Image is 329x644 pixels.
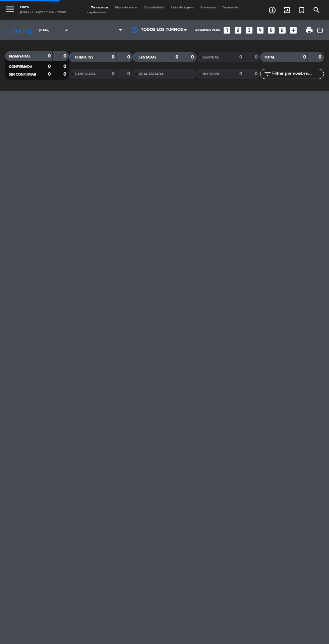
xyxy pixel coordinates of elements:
[9,55,31,58] span: RESERVADAS
[127,55,131,59] strong: 0
[268,6,276,14] i: add_circle_outline
[63,72,67,77] strong: 0
[5,24,36,37] i: [DATE]
[9,73,36,76] span: SIN CONFIRMAR
[202,56,219,59] span: SERVIDAS
[139,73,163,76] span: RE AGENDADA
[87,6,112,9] span: Mis reservas
[234,26,242,35] i: looks_two
[168,6,197,9] span: Lista de Espera
[62,26,70,34] i: arrow_drop_down
[5,4,15,14] i: menu
[298,6,306,14] i: turned_in_not
[316,26,324,34] i: power_settings_new
[303,55,306,59] strong: 0
[278,26,287,35] i: looks_6
[272,70,324,78] input: Filtrar por nombre...
[319,55,323,59] strong: 0
[20,5,66,10] div: Pim's
[264,56,275,59] span: TOTAL
[48,54,51,58] strong: 0
[313,6,321,14] i: search
[255,55,259,59] strong: 0
[239,55,242,59] strong: 0
[141,6,168,9] span: Disponibilidad
[48,64,51,69] strong: 0
[191,55,195,59] strong: 0
[267,26,276,35] i: looks_5
[63,54,67,58] strong: 0
[48,72,51,77] strong: 0
[9,65,32,69] span: CONFIRMADA
[112,55,114,59] strong: 0
[256,26,265,35] i: looks_4
[75,73,96,76] span: CANCELADA
[195,29,220,32] span: Reservas para
[255,72,259,76] strong: 0
[283,6,291,14] i: exit_to_app
[5,4,15,16] button: menu
[112,72,114,76] strong: 0
[264,70,272,78] i: filter_list
[176,55,178,59] strong: 0
[202,73,220,76] span: NO SHOW
[305,26,313,34] span: print
[245,26,253,35] i: looks_3
[63,64,67,69] strong: 0
[223,26,231,35] i: looks_one
[289,26,298,35] i: add_box
[197,6,219,9] span: Pre-acceso
[20,10,66,15] div: [DATE] 3. septiembre - 19:59
[75,56,93,59] span: CHECK INS
[316,20,324,40] div: LOG OUT
[239,72,242,76] strong: 0
[127,72,131,76] strong: 0
[112,6,141,9] span: Mapa de mesas
[139,56,156,59] span: SENTADAS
